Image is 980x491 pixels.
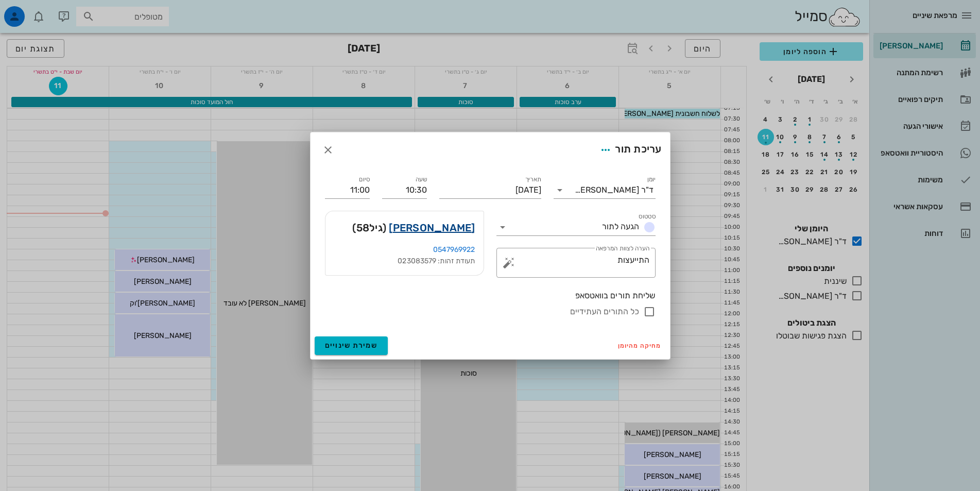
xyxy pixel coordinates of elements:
span: שמירת שינויים [325,341,378,350]
div: ד"ר [PERSON_NAME] [575,185,654,195]
span: הגעה לתור [602,222,639,231]
a: [PERSON_NAME] [389,219,475,236]
div: עריכת תור [596,141,661,159]
label: יומן [647,176,656,183]
div: תעודת זהות: 023083579 [334,256,475,267]
div: שליחת תורים בוואטסאפ [325,290,656,301]
div: סטטוסהגעה לתור [496,219,656,235]
span: 58 [356,222,370,234]
button: שמירת שינויים [315,336,388,355]
div: יומןד"ר [PERSON_NAME] [554,182,656,198]
span: מחיקה מהיומן [618,342,662,349]
label: כל התורים העתידיים [570,307,639,317]
a: 0547969922 [433,245,475,254]
span: (גיל ) [352,219,386,236]
label: סיום [359,176,370,183]
button: מחיקה מהיומן [614,338,666,353]
label: שעה [415,176,427,183]
label: הערה לצוות המרפאה [595,245,649,252]
label: תאריך [525,176,541,183]
label: סטטוס [639,213,656,221]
